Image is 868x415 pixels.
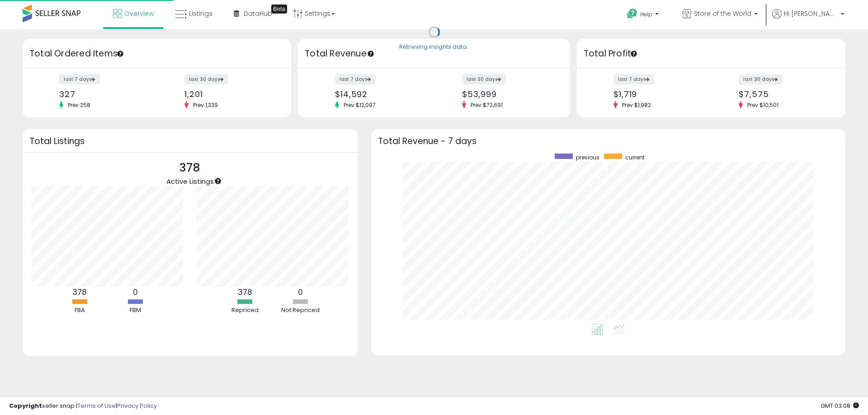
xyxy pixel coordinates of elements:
[462,74,506,84] label: last 30 days
[584,47,839,60] h3: Total Profit
[29,138,351,145] h3: Total Listings
[271,5,287,14] div: Tooltip anchor
[305,47,563,60] h3: Total Revenue
[124,9,154,18] span: Overview
[743,101,783,109] span: Prev: $10,501
[620,1,668,29] a: Help
[218,306,272,315] div: Repriced
[613,89,704,99] div: $1,719
[52,306,107,315] div: FBA
[694,9,751,18] span: Store of the World
[189,9,212,18] span: Listings
[627,8,638,19] i: Get Help
[214,177,222,185] div: Tooltip anchor
[739,89,830,99] div: $7,575
[466,101,507,109] span: Prev: $72,691
[640,10,652,18] span: Help
[9,401,42,410] strong: Copyright
[29,47,284,60] h3: Total Ordered Items
[630,50,638,58] div: Tooltip anchor
[59,89,150,99] div: 327
[576,154,599,161] span: previous
[462,89,554,99] div: $53,999
[9,402,157,410] div: seller snap | |
[618,101,656,109] span: Prev: $1,982
[133,287,138,298] b: 0
[772,9,844,29] a: Hi [PERSON_NAME]
[339,101,380,109] span: Prev: $12,097
[613,74,654,84] label: last 7 days
[184,74,228,84] label: last 30 days
[59,74,100,84] label: last 7 days
[739,74,783,84] label: last 30 days
[116,50,124,58] div: Tooltip anchor
[77,401,116,410] a: Terms of Use
[244,9,272,18] span: DataHub
[625,154,645,161] span: current
[117,401,157,410] a: Privacy Policy
[63,101,95,109] span: Prev: 258
[274,306,328,315] div: Not Repriced
[166,177,214,186] span: Active Listings
[367,50,375,58] div: Tooltip anchor
[821,401,859,410] span: 2025-08-18 03:08 GMT
[184,89,275,99] div: 1,201
[335,74,376,84] label: last 7 days
[238,287,252,298] b: 378
[378,138,839,145] h3: Total Revenue - 7 days
[166,159,214,177] p: 378
[189,101,222,109] span: Prev: 1,339
[784,9,838,18] span: Hi [PERSON_NAME]
[335,89,427,99] div: $14,592
[72,287,87,298] b: 378
[108,306,162,315] div: FBM
[298,287,303,298] b: 0
[399,43,469,51] div: Retrieving insights data..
